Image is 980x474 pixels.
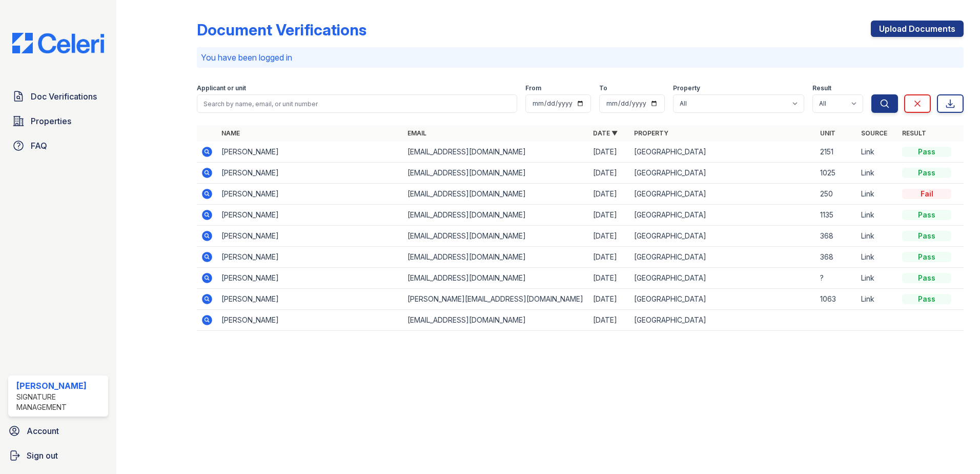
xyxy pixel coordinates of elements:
[8,135,108,156] a: FAQ
[630,142,816,163] td: [GEOGRAPHIC_DATA]
[217,226,403,247] td: [PERSON_NAME]
[217,184,403,205] td: [PERSON_NAME]
[857,289,898,310] td: Link
[902,210,951,220] div: Pass
[871,21,964,37] a: Upload Documents
[8,111,108,131] a: Properties
[820,129,835,137] a: Unit
[630,184,816,205] td: [GEOGRAPHIC_DATA]
[902,231,951,241] div: Pass
[589,268,630,289] td: [DATE]
[630,247,816,268] td: [GEOGRAPHIC_DATA]
[197,94,517,113] input: Search by name, email, or unit number
[630,310,816,331] td: [GEOGRAPHIC_DATA]
[217,289,403,310] td: [PERSON_NAME]
[599,84,607,92] label: To
[630,268,816,289] td: [GEOGRAPHIC_DATA]
[403,289,589,310] td: [PERSON_NAME][EMAIL_ADDRESS][DOMAIN_NAME]
[630,163,816,184] td: [GEOGRAPHIC_DATA]
[403,268,589,289] td: [EMAIL_ADDRESS][DOMAIN_NAME]
[630,289,816,310] td: [GEOGRAPHIC_DATA]
[407,129,426,137] a: Email
[197,84,246,92] label: Applicant or unit
[812,84,831,92] label: Result
[816,289,857,310] td: 1063
[217,142,403,163] td: [PERSON_NAME]
[816,226,857,247] td: 368
[403,142,589,163] td: [EMAIL_ADDRESS][DOMAIN_NAME]
[816,142,857,163] td: 2151
[31,140,47,152] span: FAQ
[27,449,58,462] span: Sign out
[902,189,951,199] div: Fail
[902,252,951,262] div: Pass
[403,205,589,226] td: [EMAIL_ADDRESS][DOMAIN_NAME]
[902,294,951,304] div: Pass
[630,205,816,226] td: [GEOGRAPHIC_DATA]
[634,129,668,137] a: Property
[857,163,898,184] td: Link
[525,84,541,92] label: From
[217,247,403,268] td: [PERSON_NAME]
[902,273,951,283] div: Pass
[589,226,630,247] td: [DATE]
[403,184,589,205] td: [EMAIL_ADDRESS][DOMAIN_NAME]
[4,421,112,441] a: Account
[857,226,898,247] td: Link
[857,142,898,163] td: Link
[589,184,630,205] td: [DATE]
[403,247,589,268] td: [EMAIL_ADDRESS][DOMAIN_NAME]
[4,33,112,53] img: CE_Logo_Blue-a8612792a0a2168367f1c8372b55b34899dd931a85d93a1a3d3e32e68fde9ad4.png
[4,445,112,466] a: Sign out
[589,310,630,331] td: [DATE]
[673,84,700,92] label: Property
[816,247,857,268] td: 368
[589,289,630,310] td: [DATE]
[201,51,959,64] p: You have been logged in
[816,268,857,289] td: ?
[593,129,618,137] a: Date ▼
[902,129,926,137] a: Result
[217,310,403,331] td: [PERSON_NAME]
[403,310,589,331] td: [EMAIL_ADDRESS][DOMAIN_NAME]
[816,205,857,226] td: 1135
[221,129,240,137] a: Name
[16,380,104,392] div: [PERSON_NAME]
[857,184,898,205] td: Link
[27,425,59,437] span: Account
[902,147,951,157] div: Pass
[197,21,366,39] div: Document Verifications
[589,163,630,184] td: [DATE]
[816,163,857,184] td: 1025
[589,205,630,226] td: [DATE]
[861,129,887,137] a: Source
[589,142,630,163] td: [DATE]
[902,168,951,178] div: Pass
[217,163,403,184] td: [PERSON_NAME]
[589,247,630,268] td: [DATE]
[217,268,403,289] td: [PERSON_NAME]
[857,205,898,226] td: Link
[217,205,403,226] td: [PERSON_NAME]
[857,247,898,268] td: Link
[403,163,589,184] td: [EMAIL_ADDRESS][DOMAIN_NAME]
[630,226,816,247] td: [GEOGRAPHIC_DATA]
[31,90,97,103] span: Doc Verifications
[857,268,898,289] td: Link
[8,86,108,107] a: Doc Verifications
[16,392,104,412] div: Signature Management
[31,115,71,127] span: Properties
[403,226,589,247] td: [EMAIL_ADDRESS][DOMAIN_NAME]
[816,184,857,205] td: 250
